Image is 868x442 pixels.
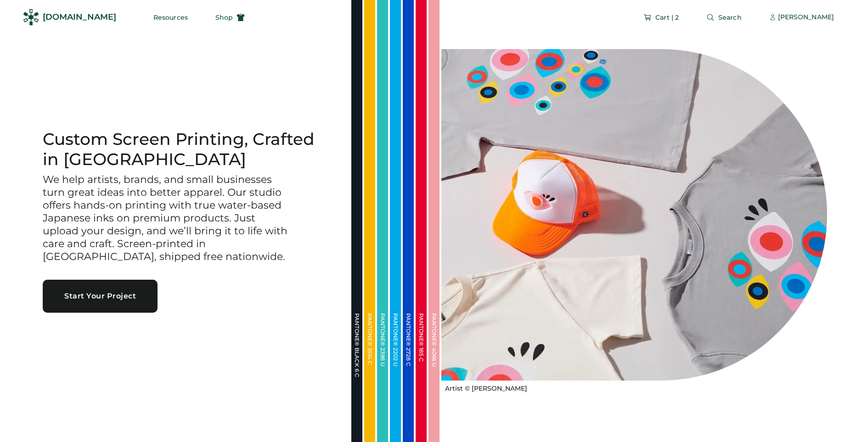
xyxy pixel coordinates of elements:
button: Resources [142,8,199,27]
img: Rendered Logo - Screens [23,9,39,25]
a: Artist © [PERSON_NAME] [441,381,527,393]
div: PANTONE® 2728 C [406,313,411,405]
iframe: Front Chat [824,401,864,440]
div: Artist © [PERSON_NAME] [445,384,527,393]
button: Cart | 2 [632,8,690,27]
div: [DOMAIN_NAME] [43,11,116,23]
div: PANTONE® 185 C [418,313,424,405]
div: PANTONE® 2398 U [380,313,385,405]
span: Cart | 2 [655,14,679,21]
h1: Custom Screen Printing, Crafted in [GEOGRAPHIC_DATA] [43,129,329,170]
button: Search [695,8,753,27]
button: Shop [204,8,256,27]
button: Start Your Project [43,280,158,313]
h3: We help artists, brands, and small businesses turn great ideas into better apparel. Our studio of... [43,173,291,263]
span: Shop [215,14,233,21]
div: PANTONE® 2202 U [393,313,398,405]
div: PANTONE® 4066 U [431,313,437,405]
span: Search [718,14,742,21]
div: PANTONE® 3514 C [367,313,372,405]
div: [PERSON_NAME] [778,13,834,22]
div: PANTONE® BLACK 6 C [354,313,360,405]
